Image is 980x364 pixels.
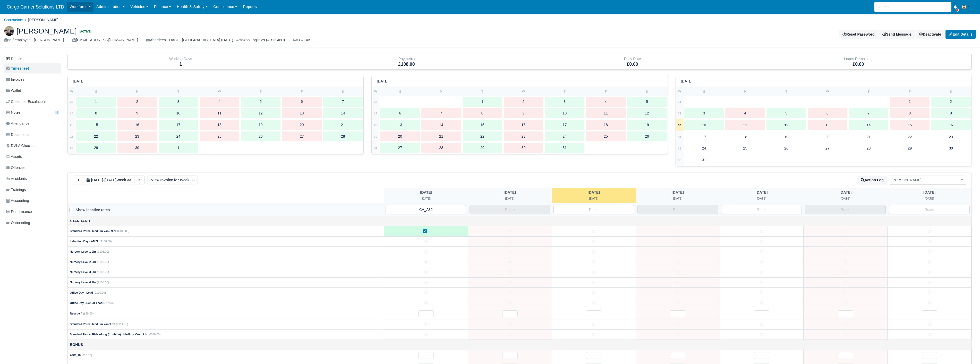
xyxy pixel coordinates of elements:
a: Trainings [4,185,61,195]
div: 5 [766,108,806,118]
div: 2 [931,97,971,107]
strong: Bonus [70,343,83,347]
td: 2025-08-13 Not Editable [636,226,720,236]
div: 31 [545,143,584,153]
div: 9 [504,108,543,118]
div: 12 [627,108,667,118]
strong: 26 [70,135,73,138]
td: 2025-08-13 Not Editable [636,267,720,277]
strong: Induction Day - AMZL [70,240,99,243]
span: 2 days ago [91,178,103,182]
div: 24 [545,131,584,142]
div: 1 [159,143,198,153]
small: T [786,90,787,93]
strong: Standard [70,219,90,223]
span: 14 hours ago [589,197,599,200]
a: Performance [4,207,61,217]
small: T [481,90,483,93]
div: 22 [76,131,116,142]
td: 2025-08-11 Not Editable [468,236,552,247]
span: (£125.00) [103,301,115,304]
a: Accidents [4,174,61,184]
span: (£108.00) [97,250,109,253]
strong: Office Day - Senior Lead [70,301,103,304]
strong: Standard Parcel Medium Van 9.5h [70,322,115,326]
div: 22 [463,131,502,142]
td: 2025-08-11 Not Editable [468,257,552,267]
div: 25 [725,143,765,153]
div: 26 [766,143,806,153]
td: 2025-08-13 Not Editable [636,236,720,247]
a: Contractors [4,18,23,22]
h5: £108.00 [297,62,516,67]
a: Notes 1 [4,107,61,118]
div: 26 [241,131,280,142]
div: 1 [463,97,502,107]
span: (£108.00) [100,240,112,243]
div: 8 [890,108,930,118]
div: 21 [421,131,461,142]
td: 2025-08-11 Not Editable [468,277,552,288]
td: 2025-08-15 Not Editable [804,298,888,308]
td: 2025-08-11 Not Editable [468,298,552,308]
a: View Invoice for Week 33 [148,176,198,184]
div: 27 [380,143,420,153]
div: 9 [931,108,971,118]
div: Aberdeen - DAB1 - [GEOGRAPHIC_DATA] (DAB1) - Amazon Logistics (AB12 4NJ) [146,37,285,43]
div: 4 [725,108,765,118]
div: 24 [159,131,198,142]
div: 3 [545,97,584,107]
small: W [678,90,681,93]
div: 27 [282,131,322,142]
td: 2025-08-13 Not Editable [636,277,720,288]
small: W [218,90,221,93]
strong: 12 [784,123,788,127]
span: (£10.00) [81,354,92,357]
span: Active [79,30,92,34]
strong: ADC_10 [70,354,81,357]
span: Assets [6,154,22,160]
input: Route [553,205,634,214]
div: 27 [808,143,847,153]
td: 2025-08-15 Not Editable [804,288,888,298]
strong: 32 [678,112,681,115]
span: 3 days from now [923,190,935,194]
td: 2025-08-11 Not Editable [468,267,552,277]
div: 6 [380,108,420,118]
small: M [136,90,138,93]
td: 2025-08-15 Not Editable [804,257,888,267]
span: Trainings [6,187,26,193]
td: 2025-08-11 Not Editable [468,308,552,319]
span: Accidents [6,176,27,182]
div: Working Days [68,54,294,69]
strong: 28 [374,112,377,115]
div: 2 [504,97,543,107]
div: 25 [586,131,626,142]
div: 17 [545,120,584,130]
a: Timesheet [4,63,61,73]
div: 14 [421,120,461,130]
strong: Nursery Level 4 9hr [70,281,96,284]
span: Cargo Carrier Solutions LTD [4,2,67,12]
h6: [DATE] [681,79,693,84]
a: Wallet [4,86,61,96]
label: Show inactive rates [75,207,110,213]
small: T [260,90,261,93]
strong: Office Day - Lead [70,291,93,294]
div: 23 [931,132,971,142]
small: W [70,90,73,93]
div: 28 [323,131,363,142]
span: Mariusz Witek [889,177,966,183]
span: DVLA Checks [6,143,33,149]
div: Loans Remaining [749,56,967,62]
div: 9 [117,108,157,118]
span: 1 day from now [755,190,768,194]
div: 18 [200,120,239,130]
a: Customer Escalations [4,97,61,107]
small: S [950,90,952,93]
a: Compliance [210,2,240,12]
div: 29 [890,143,930,153]
td: 2025-08-11 Not Editable [468,247,552,257]
td: 2025-08-11 Not Editable [468,329,552,340]
div: Payments [297,56,516,62]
